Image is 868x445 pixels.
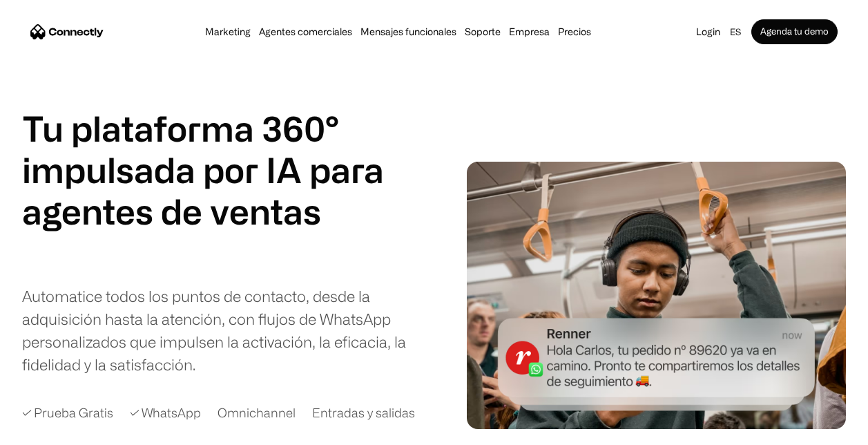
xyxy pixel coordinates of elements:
div: Automatice todos los puntos de contacto, desde la adquisición hasta la atención, con flujos de Wh... [22,285,429,376]
div: Omnichannel [218,404,296,422]
div: carousel [22,191,340,274]
a: Agenda tu demo [751,19,838,44]
div: Entradas y salidas [312,404,415,422]
ul: Language list [28,421,83,440]
div: ✓ WhatsApp [130,404,201,422]
h1: agentes de ventas [22,191,340,232]
div: es [724,22,751,41]
div: es [730,22,741,41]
a: Marketing [201,26,255,37]
div: ✓ Prueba Gratis [22,404,113,422]
a: home [30,21,104,42]
a: Precios [554,26,595,37]
a: Agentes comerciales [255,26,356,37]
div: Empresa [505,22,554,41]
a: Login [692,22,724,41]
div: 1 of 4 [22,191,340,232]
h1: Tu plataforma 360° impulsada por IA para [22,108,384,191]
div: Empresa [509,22,550,41]
a: Mensajes funcionales [356,26,461,37]
aside: Language selected: Español [14,419,83,440]
a: Soporte [461,26,505,37]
